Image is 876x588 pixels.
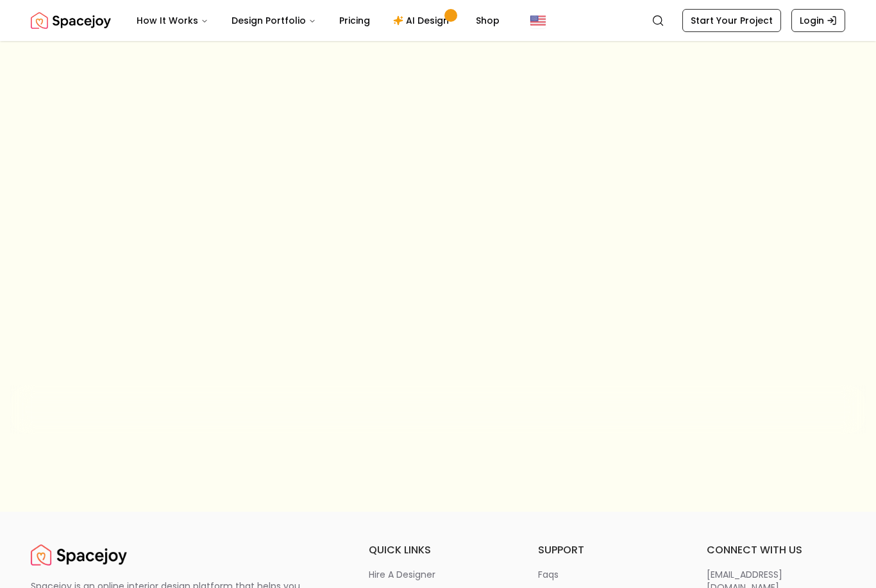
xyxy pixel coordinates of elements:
h6: quick links [369,542,507,558]
img: Spacejoy Logo [31,8,111,33]
a: hire a designer [369,568,507,581]
a: Shop [466,8,510,33]
img: United States [530,13,546,28]
nav: Main [126,8,510,33]
a: Spacejoy [31,542,127,568]
button: How It Works [126,8,219,33]
p: faqs [538,568,559,581]
a: AI Design [383,8,463,33]
p: hire a designer [369,568,435,581]
h6: support [538,542,677,558]
a: Login [791,9,845,32]
a: Pricing [329,8,380,33]
h6: connect with us [707,542,845,558]
img: Spacejoy Logo [31,542,127,568]
a: faqs [538,568,677,581]
a: Start Your Project [682,9,781,32]
button: Design Portfolio [221,8,326,33]
a: Spacejoy [31,8,111,33]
